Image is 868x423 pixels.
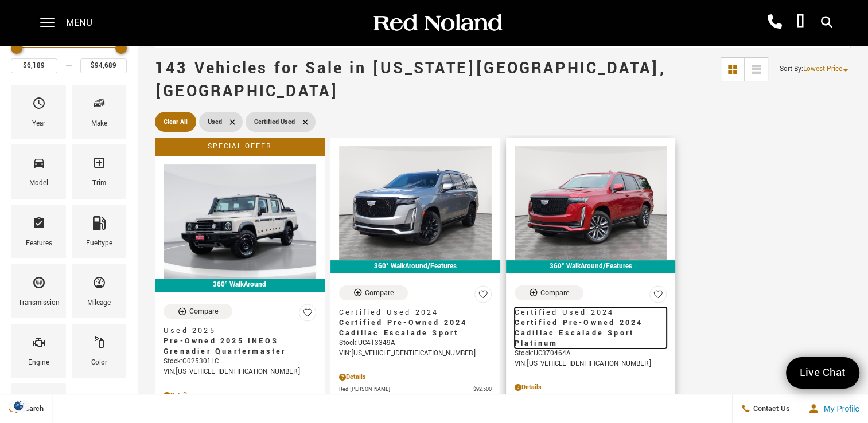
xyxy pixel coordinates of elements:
[208,115,222,129] span: Used
[365,288,394,298] div: Compare
[18,297,60,310] div: Transmission
[164,336,308,357] span: Pre-Owned 2025 INEOS Grenadier Quartermaster
[6,399,32,412] img: Opt-Out Icon
[473,385,492,394] span: $92,500
[819,404,859,413] span: My Profile
[80,58,127,73] input: Maximum
[803,64,842,74] span: Lowest Price
[339,307,492,338] a: Certified Used 2024Certified Pre-Owned 2024 Cadillac Escalade Sport
[32,332,46,357] span: Engine
[92,213,106,237] span: Fueltype
[164,367,316,377] div: VIN: [US_VEHICLE_IDENTIFICATION_NUMBER]
[32,153,46,177] span: Model
[72,85,126,139] div: MakeMake
[515,359,667,369] div: VIN: [US_VEHICLE_IDENTIFICATION_NUMBER]
[339,146,492,260] img: 2024 Cadillac Escalade Sport
[515,146,667,260] img: 2024 Cadillac Escalade Sport Platinum
[11,205,66,258] div: FeaturesFeatures
[339,307,483,318] span: Certified Used 2024
[515,285,583,300] button: Compare Vehicle
[92,153,106,177] span: Trim
[299,304,316,326] button: Save Vehicle
[11,264,66,318] div: TransmissionTransmission
[164,115,188,129] span: Clear All
[515,382,667,393] div: Pricing Details - Certified Pre-Owned 2024 Cadillac Escalade Sport Platinum With Navigation & AWD
[86,237,112,250] div: Fueltype
[91,117,107,130] div: Make
[11,42,22,54] div: Minimum Price
[11,144,66,198] div: ModelModel
[72,144,126,198] div: TrimTrim
[92,93,106,117] span: Make
[164,326,308,336] span: Used 2025
[371,13,503,33] img: Red Noland Auto Group
[87,297,111,310] div: Mileage
[32,117,45,130] div: Year
[780,64,803,74] span: Sort By :
[164,164,316,279] img: 2025 INEOS Grenadier Quartermaster
[515,318,659,348] span: Certified Pre-Owned 2024 Cadillac Escalade Sport Platinum
[32,213,46,237] span: Features
[92,332,106,357] span: Color
[474,285,492,308] button: Save Vehicle
[92,177,106,190] div: Trim
[28,357,49,369] div: Engine
[155,138,325,156] div: Special Offer
[164,357,316,367] div: Stock : G025301LC
[799,394,868,423] button: Open user profile menu
[91,357,107,369] div: Color
[649,285,667,308] button: Save Vehicle
[515,307,659,318] span: Certified Used 2024
[155,279,325,291] div: 360° WalkAround
[72,205,126,258] div: FueltypeFueltype
[339,348,492,359] div: VIN: [US_VEHICLE_IDENTIFICATION_NUMBER]
[72,324,126,378] div: ColorColor
[6,399,32,412] section: Click to Open Cookie Consent Modal
[330,260,500,273] div: 360° WalkAround/Features
[189,306,219,316] div: Compare
[506,260,676,273] div: 360° WalkAround/Features
[339,385,473,394] span: Red [PERSON_NAME]
[750,404,790,414] span: Contact Us
[339,318,483,338] span: Certified Pre-Owned 2024 Cadillac Escalade Sport
[32,93,46,117] span: Year
[164,304,232,319] button: Compare Vehicle
[540,288,570,298] div: Compare
[32,273,46,297] span: Transmission
[794,365,851,381] span: Live Chat
[72,264,126,318] div: MileageMileage
[11,58,57,73] input: Minimum
[155,57,665,103] span: 143 Vehicles for Sale in [US_STATE][GEOGRAPHIC_DATA], [GEOGRAPHIC_DATA]
[92,273,106,297] span: Mileage
[339,338,492,348] div: Stock : UC413349A
[115,42,127,54] div: Maximum Price
[32,392,46,416] span: Bodystyle
[11,324,66,378] div: EngineEngine
[786,357,859,389] a: Live Chat
[164,326,316,357] a: Used 2025Pre-Owned 2025 INEOS Grenadier Quartermaster
[164,390,316,401] div: Pricing Details - Pre-Owned 2025 INEOS Grenadier Quartermaster With Navigation & 4WD
[29,177,48,190] div: Model
[26,237,52,250] div: Features
[11,85,66,139] div: YearYear
[339,285,408,300] button: Compare Vehicle
[11,38,127,73] div: Price
[254,115,295,129] span: Certified Used
[515,348,667,359] div: Stock : UC370464A
[339,372,492,382] div: Pricing Details - Certified Pre-Owned 2024 Cadillac Escalade Sport With Navigation & AWD
[515,307,667,348] a: Certified Used 2024Certified Pre-Owned 2024 Cadillac Escalade Sport Platinum
[339,385,492,394] a: Red [PERSON_NAME] $92,500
